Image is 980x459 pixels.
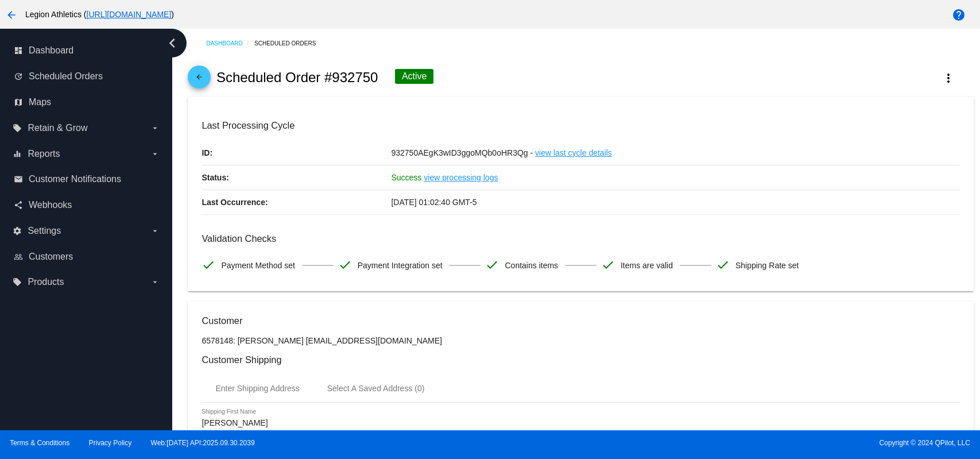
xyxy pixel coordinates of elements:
p: 6578148: [PERSON_NAME] [EMAIL_ADDRESS][DOMAIN_NAME] [202,336,959,345]
mat-icon: check [338,258,352,272]
h3: Customer Shipping [202,354,959,365]
div: Enter Shipping Address [215,384,299,393]
i: update [14,72,23,81]
span: Scheduled Orders [29,71,103,82]
i: share [14,200,23,210]
mat-icon: check [601,258,615,272]
mat-icon: check [485,258,499,272]
mat-icon: more_vert [942,71,955,85]
span: Products [28,277,64,287]
span: Contains items [505,253,558,277]
i: arrow_drop_down [150,149,160,159]
span: 932750AEgK3wID3ggoMQb0oHR3Qg - [391,148,533,157]
div: Select A Saved Address (0) [327,384,425,393]
span: Payment Integration set [358,253,443,277]
a: people_outline Customers [14,248,160,266]
a: dashboard Dashboard [14,41,160,60]
span: Customer Notifications [29,174,121,184]
span: [DATE] 01:02:40 GMT-5 [391,198,477,207]
h3: Last Processing Cycle [202,120,959,131]
h3: Customer [202,315,959,326]
mat-icon: arrow_back [192,73,206,87]
a: update Scheduled Orders [14,67,160,86]
h2: Scheduled Order #932750 [216,70,378,86]
a: Dashboard [206,34,254,52]
mat-icon: help [952,8,966,22]
span: Retain & Grow [28,123,87,133]
a: Terms & Conditions [10,439,69,447]
a: Scheduled Orders [254,34,326,52]
span: Copyright © 2024 QPilot, LLC [500,439,970,447]
mat-icon: check [716,258,730,272]
i: equalizer [13,149,22,159]
span: Legion Athletics ( ) [25,10,174,19]
span: Customers [29,252,73,262]
a: map Maps [14,93,160,111]
span: Webhooks [29,200,72,210]
span: Shipping Rate set [735,253,799,277]
i: local_offer [13,277,22,287]
i: local_offer [13,124,22,133]
a: email Customer Notifications [14,170,160,188]
span: Dashboard [29,45,73,56]
span: Reports [28,149,60,159]
p: Status: [202,165,391,190]
input: Shipping First Name [202,419,305,428]
i: dashboard [14,46,23,55]
a: [URL][DOMAIN_NAME] [87,10,172,19]
span: Maps [29,97,51,107]
mat-icon: arrow_back [5,8,18,22]
a: Privacy Policy [89,439,132,447]
a: view last cycle details [535,141,612,165]
i: map [14,98,23,107]
a: share Webhooks [14,196,160,214]
p: Last Occurrence: [202,190,391,214]
i: settings [13,226,22,236]
i: arrow_drop_down [150,226,160,236]
i: email [14,175,23,184]
i: chevron_left [163,34,181,52]
i: arrow_drop_down [150,277,160,287]
mat-icon: check [202,258,215,272]
p: ID: [202,141,391,165]
i: people_outline [14,252,23,261]
span: Items are valid [621,253,673,277]
div: Active [395,69,434,84]
a: Web:[DATE] API:2025.09.30.2039 [151,439,255,447]
i: arrow_drop_down [150,124,160,133]
a: view processing logs [424,165,498,190]
span: Success [391,173,421,182]
span: Payment Method set [221,253,295,277]
h3: Validation Checks [202,233,959,244]
span: Settings [28,226,61,236]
